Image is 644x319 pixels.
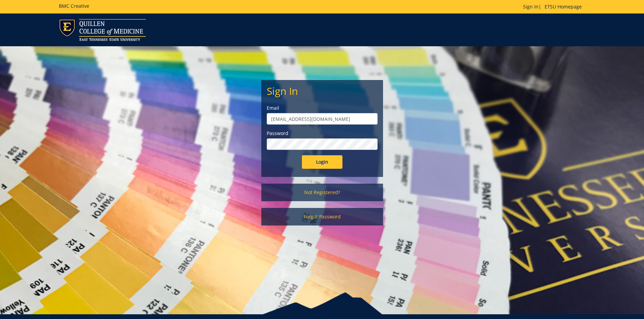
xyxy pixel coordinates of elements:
h5: BMC Creative [59,3,89,8]
a: ETSU Homepage [541,3,585,10]
label: Email [267,105,378,111]
label: Password [267,130,378,137]
p: | [523,3,585,10]
a: Forgot Password [261,208,383,225]
h2: Sign In [267,85,378,97]
input: Login [302,155,342,169]
a: Not Registered? [261,184,383,201]
img: ETSU logo [59,19,146,41]
a: Sign In [523,3,539,10]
